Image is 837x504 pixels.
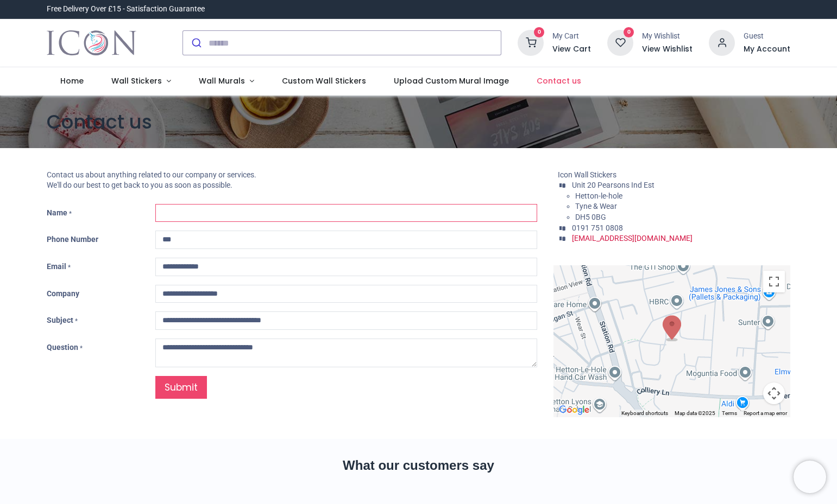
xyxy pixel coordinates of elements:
span: Email [47,262,66,271]
img: Icon Wall Stickers [47,28,136,58]
button: Map camera controls [763,382,785,404]
a: My Account [744,44,790,55]
span: Company [47,289,79,298]
h2: What our customers say [47,456,791,475]
div: Guest [744,31,790,42]
a: Open this area in Google Maps (opens a new window) [556,403,592,417]
span: Subject [47,316,73,324]
span: Question [47,343,78,352]
p: Contact us about anything related to our company or services. We'll do our best to get back to yo... [47,170,537,191]
div: My Wishlist [642,31,693,42]
span: Phone Number [47,235,98,244]
iframe: Brevo live chat [794,461,826,493]
a: Wall Murals [185,67,268,95]
span: Wall Stickers [111,75,162,86]
a: Terms (opens in new tab) [722,410,737,416]
span: ​Unit 20 Pearsons Ind Est [572,181,655,189]
img: Google [556,403,592,417]
span: Wall Murals [199,75,245,86]
span: Contact us [537,75,581,86]
span: Custom Wall Stickers [282,75,366,86]
a: View Wishlist [642,44,693,55]
span: Hetton-le-hole [575,192,622,200]
h1: Contact us [47,109,791,135]
span: Home [60,75,84,86]
button: Toggle fullscreen view [763,271,785,292]
a: 0 [607,38,633,47]
span: Upload Custom Mural Image [394,75,509,86]
button: Keyboard shortcuts [621,410,668,417]
span: Map data ©2025 [675,410,715,416]
button: Submit [183,31,209,55]
span: DH5 0BG [575,213,606,221]
a: Wall Stickers [98,67,185,95]
span: Tyne & Wear [575,202,617,210]
sup: 0 [534,27,544,37]
a: Report a map error [744,410,787,416]
a: Logo of Icon Wall Stickers [47,28,136,58]
li: Icon Wall Stickers [558,170,791,181]
a: View Cart [552,44,591,55]
div: My Cart [552,31,591,42]
span: 0191 751 0808 [572,224,623,232]
a: 0 [518,38,544,47]
a: [EMAIL_ADDRESS][DOMAIN_NAME] [572,234,693,243]
div: Free Delivery Over £15 - Satisfaction Guarantee [47,4,205,15]
iframe: Customer reviews powered by Trustpilot [562,4,790,15]
a: Submit [155,376,207,399]
sup: 0 [624,27,634,37]
span: Name [47,208,67,217]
